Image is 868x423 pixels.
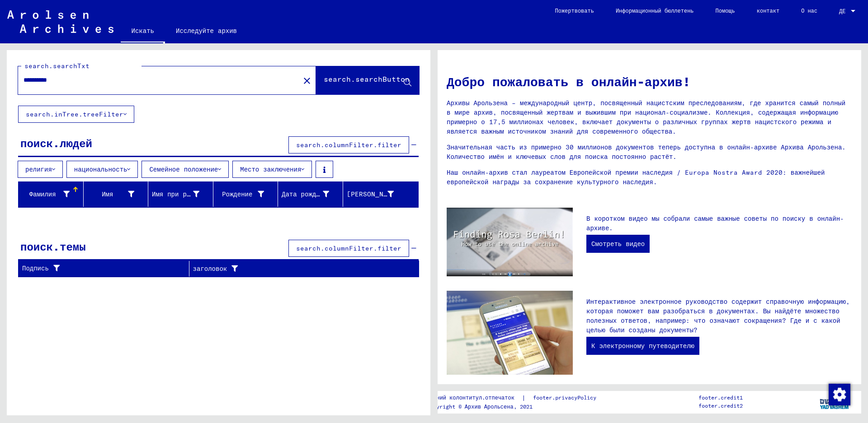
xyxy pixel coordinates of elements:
[282,190,331,198] font: Дата рождения
[586,297,850,334] font: Интерактивное электронное руководство содержит справочную информацию, которая поможет вам разобра...
[25,165,52,173] font: религия
[447,291,573,375] img: eguide.jpg
[217,187,278,201] div: Рождение
[19,181,84,207] mat-header-cell: Фамилия
[193,261,408,276] div: заголовок
[29,190,56,198] font: Фамилия
[698,402,743,409] font: footer.credit2
[586,235,650,253] a: Смотреть видео
[20,240,86,253] font: поиск.темы
[616,7,694,14] font: Информационный бюллетень
[533,394,596,401] font: footer.privacyPolicy
[447,143,846,161] font: Значительная часть из примерно 30 миллионов документов теперь доступна в онлайн-архиве Архива Аро...
[222,190,252,198] font: Рождение
[149,165,218,173] font: Семейное положение
[20,136,92,150] font: поиск.людей
[324,74,410,84] font: search.searchButton
[302,75,312,86] mat-icon: close
[522,394,526,402] font: |
[839,8,845,14] font: ДЕ
[288,240,409,257] button: search.columnFilter.filter
[757,7,779,14] font: контакт
[84,181,149,207] mat-header-cell: Имя
[102,190,113,198] font: Имя
[142,161,229,178] button: Семейное положение
[555,7,594,14] font: Пожертвовать
[526,393,607,403] a: footer.privacyPolicy
[278,181,343,207] mat-header-cell: Дата рождения
[716,7,735,14] font: Помощь
[240,165,301,173] font: Место заключения
[152,187,213,201] div: Имя при рождении
[296,244,401,252] font: search.columnFilter.filter
[26,110,123,118] font: search.inTree.treeFilter
[288,136,409,153] button: search.columnFilter.filter
[22,261,189,276] div: Подпись
[347,190,449,198] font: [PERSON_NAME] заключенного
[282,187,343,201] div: Дата рождения
[132,27,154,35] font: Искать
[829,384,850,405] img: Изменить согласие
[66,161,138,178] button: национальность
[298,71,316,89] button: Прозрачный
[74,165,127,173] font: национальность
[801,7,817,14] font: О нас
[165,20,248,42] a: Исследуйте архив
[176,27,237,35] font: Исследуйте архив
[18,106,134,123] button: search.inTree.treeFilter
[586,337,699,355] a: К электронному путеводителю
[447,168,825,186] font: Наш онлайн-архив стал лауреатом Европейской премии наследия / Europa Nostra Award 2020: важнейшей...
[347,187,408,201] div: [PERSON_NAME] заключенного
[232,161,312,178] button: Место заключения
[591,342,694,350] font: К электронному путеводителю
[7,10,113,33] img: Arolsen_neg.svg
[18,161,63,178] button: религия
[296,141,401,149] font: search.columnFilter.filter
[193,265,227,273] font: заголовок
[586,214,844,232] font: В коротком видео мы собрали самые важные советы по поиску в онлайн-архиве.
[316,66,419,94] button: search.searchButton
[22,264,49,272] font: Подпись
[698,394,743,401] font: footer.credit1
[343,181,419,207] mat-header-cell: Номер заключенного
[427,403,533,410] font: Copyright © Архив Арольсена, 2021
[591,240,645,248] font: Смотреть видео
[121,20,165,43] a: Искать
[818,390,852,413] img: yv_logo.png
[213,181,278,207] mat-header-cell: Рождение
[828,383,850,405] div: Изменить согласие
[87,187,148,201] div: Имя
[447,74,690,89] font: Добро пожаловать в онлайн-архив!
[148,181,213,207] mat-header-cell: Имя при рождении
[447,208,573,276] img: video.jpg
[24,62,90,70] font: search.searchTxt
[427,394,514,401] font: нижний колонтитул.отпечаток
[22,187,83,201] div: Фамилия
[427,393,522,403] a: нижний колонтитул.отпечаток
[152,190,213,198] font: Имя при рождении
[447,99,845,135] font: Архивы Арользена – международный центр, посвященный нацистским преследованиям, где хранится самый...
